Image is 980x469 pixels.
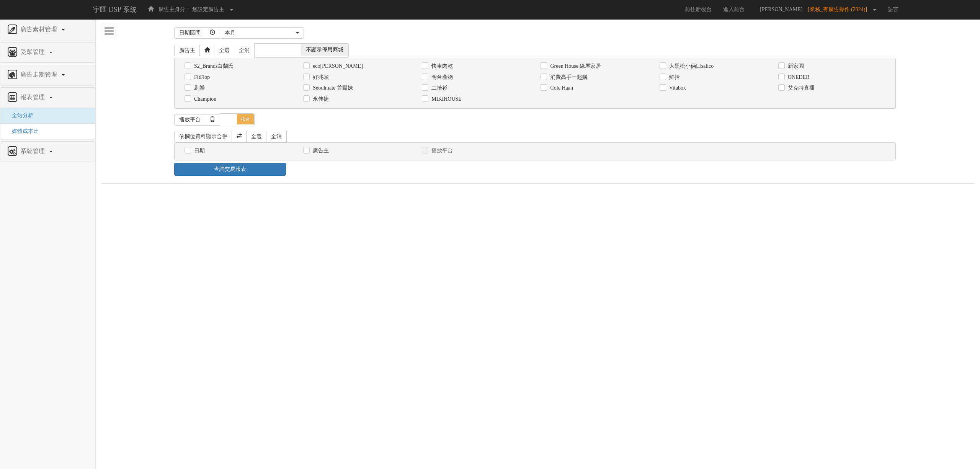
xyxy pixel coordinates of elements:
[311,84,353,92] label: Seoulmate 首爾妹
[6,92,89,104] a: 報表管理
[786,62,804,70] label: 新家園
[192,95,216,103] label: Champion
[18,148,49,154] span: 系統管理
[266,131,287,142] a: 全消
[192,74,210,81] label: FitFlop
[237,114,254,124] span: 收合
[756,7,806,12] span: [PERSON_NAME]
[192,84,205,92] label: 刷樂
[786,74,810,81] label: ONEDER
[430,95,462,103] label: MIKIHOUSE
[220,27,304,39] button: 本月
[18,26,61,33] span: 廣告素材管理
[158,7,191,12] span: 廣告主身分：
[548,62,601,70] label: Green House 綠屋家居
[311,95,329,103] label: 永佳捷
[667,74,680,81] label: 鮮拾
[234,45,255,56] a: 全消
[430,147,453,155] label: 播放平台
[667,84,686,92] label: Vitabox
[430,74,453,81] label: 明台產物
[311,147,329,155] label: 廣告主
[786,84,815,92] label: 艾克特直播
[301,44,348,56] span: 不顯示停用商城
[430,84,448,92] label: 二拾衫
[311,74,329,81] label: 好兆頭
[246,131,267,142] a: 全選
[6,46,89,59] a: 受眾管理
[6,113,33,118] a: 全站分析
[225,29,294,37] div: 本月
[214,45,235,56] a: 全選
[430,62,453,70] label: 快車肉乾
[311,62,363,70] label: eco[PERSON_NAME]
[6,128,39,134] a: 媒體成本比
[192,7,224,12] span: 無設定廣告主
[548,74,588,81] label: 消費高手一起購
[18,71,61,78] span: 廣告走期管理
[808,7,871,12] span: [業務_有廣告操作 (2024)]
[548,84,573,92] label: Cole Haan
[6,69,89,81] a: 廣告走期管理
[18,94,49,100] span: 報表管理
[192,147,205,155] label: 日期
[174,163,286,176] a: 查詢交易報表
[6,24,89,36] a: 廣告素材管理
[18,49,49,55] span: 受眾管理
[6,145,89,158] a: 系統管理
[192,62,234,70] label: S2_Brands白蘭氏
[667,62,714,70] label: 大黑松小倆口salico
